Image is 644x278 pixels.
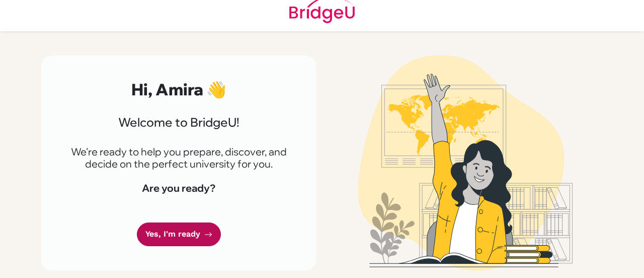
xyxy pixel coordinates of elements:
h3: Welcome to BridgeU! [65,115,292,130]
p: We're ready to help you prepare, discover, and decide on the perfect university for you. [65,146,292,170]
h4: Are you ready? [65,182,292,194]
a: Yes, I'm ready [137,223,221,246]
h2: Hi, Amira 👋 [65,80,292,99]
